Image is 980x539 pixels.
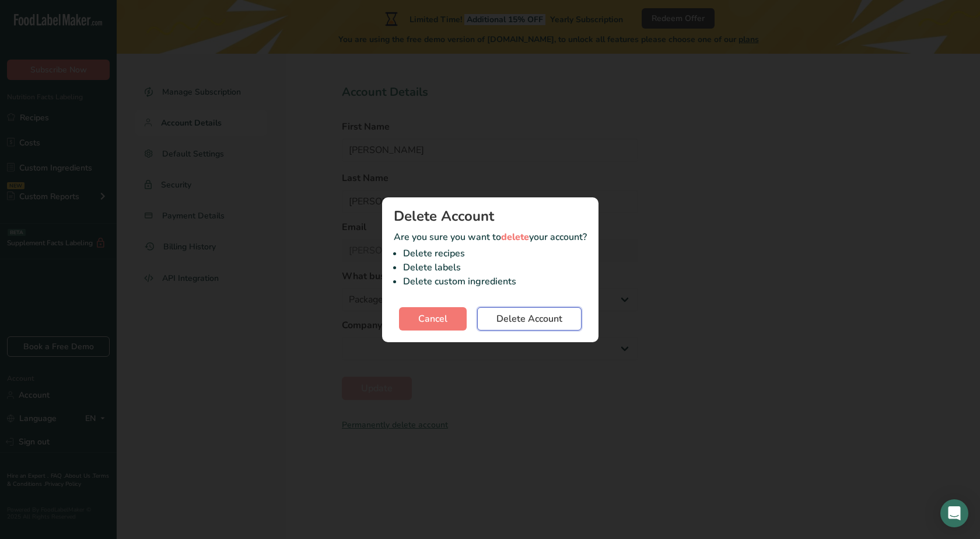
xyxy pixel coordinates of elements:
button: Delete Account [477,307,582,331]
span: Delete Account [496,312,562,326]
span: Cancel [418,312,447,326]
li: Delete recipes [403,246,587,260]
li: Delete labels [403,260,587,274]
span: delete [501,231,529,244]
h1: Delete Account [394,209,587,223]
section: Are you sure you want to your account? [382,197,598,342]
li: Delete custom ingredients [403,274,587,288]
button: Cancel [399,307,467,331]
div: Open Intercom Messenger [940,499,968,527]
